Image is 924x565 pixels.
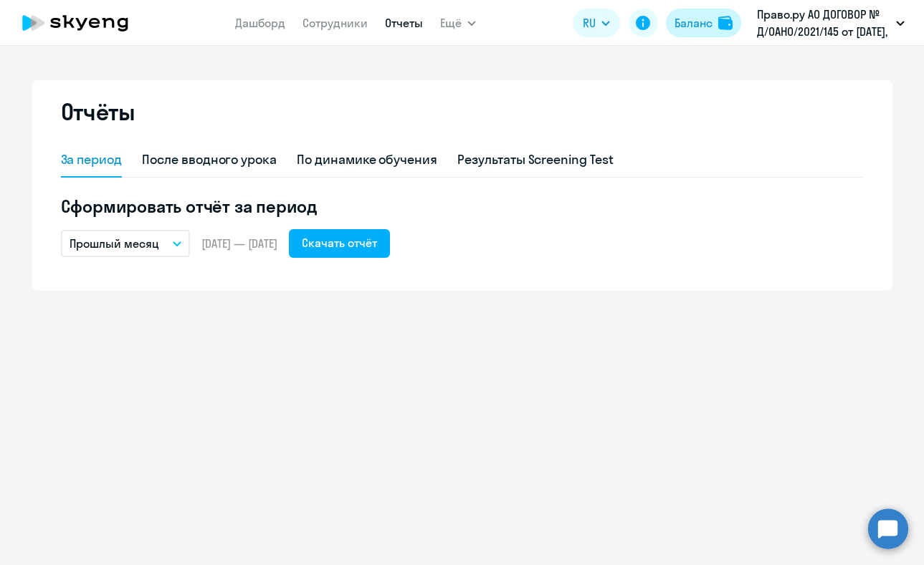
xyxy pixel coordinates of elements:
p: Прошлый месяц [70,235,159,252]
div: Баланс [675,14,713,32]
div: По динамике обучения [297,150,437,169]
a: Отчеты [385,16,423,30]
div: После вводного урока [142,150,277,169]
span: RU [583,14,596,32]
button: Ещё [440,9,476,37]
div: Скачать отчёт [302,234,377,251]
p: Право.ру АО ДОГОВОР № Д/OAHO/2021/145 от [DATE], ПРАВО.РУ, АО [757,6,890,40]
button: Скачать отчёт [289,229,390,258]
button: Право.ру АО ДОГОВОР № Д/OAHO/2021/145 от [DATE], ПРАВО.РУ, АО [750,6,912,40]
span: Ещё [440,14,462,32]
button: Балансbalance [666,9,741,37]
span: [DATE] — [DATE] [201,236,277,251]
a: Дашборд [235,16,285,30]
button: Прошлый месяц [61,230,190,257]
button: RU [573,9,620,37]
a: Сотрудники [303,16,368,30]
h5: Сформировать отчёт за период [61,195,864,218]
div: Результаты Screening Test [457,150,614,169]
img: balance [718,16,733,30]
h2: Отчёты [61,97,135,126]
div: За период [61,150,123,169]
